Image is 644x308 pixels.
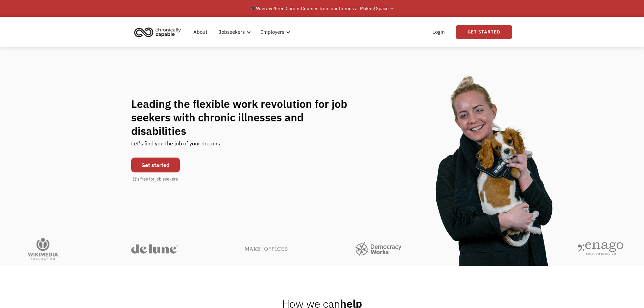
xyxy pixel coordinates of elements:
div: It's free for job seekers [133,176,178,183]
a: Login [428,21,449,43]
h1: Leading the flexible work revolution for job seekers with chronic illnesses and disabilities [131,97,360,138]
a: About [189,21,211,43]
a: home [132,25,186,40]
div: Jobseekers [219,28,245,36]
div: Jobseekers [215,21,253,43]
a: Get started [131,158,180,172]
img: Chronically Capable logo [132,25,183,40]
div: 🎓 Free Career Courses from our friends at Making Space → [250,4,395,13]
div: Employers [260,28,284,36]
div: Let's find you the job of your dreams [131,138,220,154]
a: Get Started [456,25,512,39]
div: Employers [256,21,292,43]
em: Now live! [256,5,275,11]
